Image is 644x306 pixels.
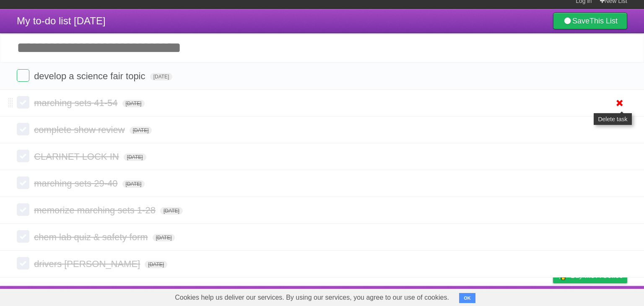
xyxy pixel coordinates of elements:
a: Terms [514,288,532,304]
span: drivers [PERSON_NAME] [34,259,142,269]
label: Done [17,176,29,189]
span: [DATE] [160,207,183,215]
span: [DATE] [145,261,167,268]
span: [DATE] [130,127,152,134]
b: This List [589,17,618,25]
label: Done [17,69,29,82]
span: marching sets 29-40 [34,178,119,189]
span: My to-do list [DATE] [17,15,106,26]
label: Done [17,257,29,270]
a: Developers [469,288,503,304]
label: Done [17,203,29,216]
span: develop a science fair topic [34,71,147,81]
span: CLARINET LOCK IN [34,151,121,162]
span: [DATE] [122,180,145,188]
label: Done [17,123,29,135]
label: Done [17,96,29,109]
span: marching sets 41-54 [34,98,119,108]
a: Privacy [542,288,564,304]
span: chem lab quiz & safety form [34,232,150,242]
span: [DATE] [124,153,146,161]
button: OK [459,293,475,303]
span: complete show review [34,124,127,135]
span: [DATE] [150,73,173,80]
span: memorize marching sets 1-28 [34,205,158,215]
span: [DATE] [122,100,145,107]
label: Done [17,150,29,162]
a: About [441,288,459,304]
label: Done [17,230,29,243]
span: Cookies help us deliver our services. By using our services, you agree to our use of cookies. [166,289,457,306]
a: Suggest a feature [574,288,627,304]
span: [DATE] [153,234,175,241]
span: Buy me a coffee [571,268,623,283]
a: SaveThis List [553,13,627,29]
